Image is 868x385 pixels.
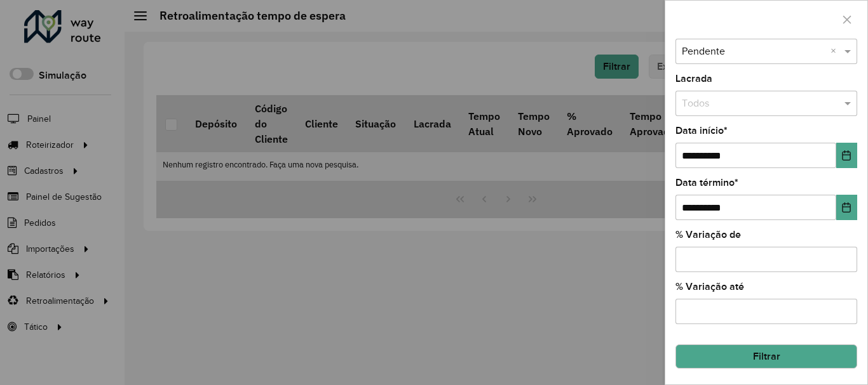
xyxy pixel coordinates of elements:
[836,143,857,168] button: Choose Date
[675,123,728,138] label: Data início
[675,71,712,86] label: Lacrada
[675,175,738,190] label: Data término
[675,279,744,294] label: % Variação até
[675,344,857,369] button: Filtrar
[836,195,857,220] button: Choose Date
[831,44,841,59] span: Clear all
[675,227,741,242] label: % Variação de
